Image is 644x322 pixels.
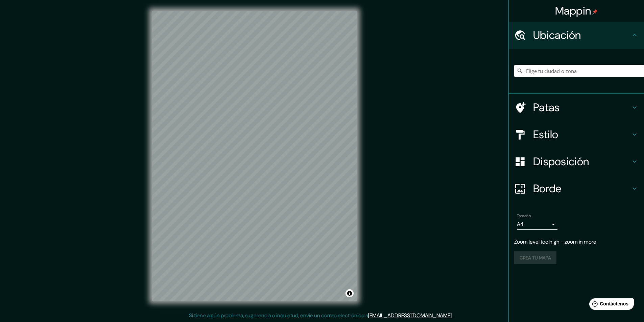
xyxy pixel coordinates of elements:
div: A4 [517,219,557,230]
font: Disposición [533,154,589,169]
font: Ubicación [533,28,581,42]
div: Estilo [509,121,644,148]
button: Activar o desactivar atribución [345,289,354,297]
font: A4 [517,221,524,228]
div: Ubicación [509,22,644,49]
font: . [453,312,454,319]
font: . [452,312,453,319]
div: Borde [509,175,644,202]
font: Estilo [533,127,558,142]
font: . [454,312,455,319]
div: Patas [509,94,644,121]
div: Disposición [509,148,644,175]
font: Si tiene algún problema, sugerencia o inquietud, envíe un correo electrónico a [189,312,368,319]
a: [EMAIL_ADDRESS][DOMAIN_NAME] [368,312,452,319]
p: Zoom level too high - zoom in more [514,238,639,246]
font: Patas [533,100,560,115]
canvas: Mapa [152,11,357,301]
img: pin-icon.png [592,9,598,15]
font: Tamaño [517,213,531,219]
font: Borde [533,181,562,196]
iframe: Lanzador de widgets de ayuda [584,296,637,315]
input: Elige tu ciudad o zona [514,65,644,77]
font: Mappin [555,4,591,18]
